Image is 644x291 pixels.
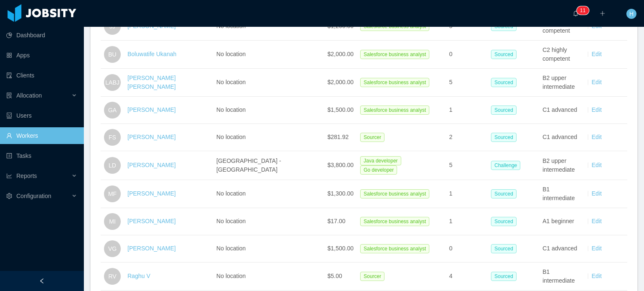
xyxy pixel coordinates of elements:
a: icon: pie-chartDashboard [6,27,77,44]
i: icon: setting [6,193,12,199]
span: $1,500.00 [327,245,353,252]
a: Edit [592,79,602,85]
a: Edit [592,51,602,57]
td: No location [213,208,324,235]
a: [PERSON_NAME] [127,134,176,140]
i: icon: plus [600,10,605,16]
span: GA [108,102,117,118]
span: $281.92 [327,134,349,140]
a: icon: appstoreApps [6,47,77,64]
span: $2,000.00 [327,51,353,57]
td: 5 [446,151,488,180]
td: 1 [446,97,488,124]
a: Raghu V [127,273,150,279]
a: Challenge [491,162,524,168]
span: Reports [16,173,37,179]
a: Edit [592,273,602,279]
span: Salesforce business analyst [360,78,429,87]
td: 0 [446,235,488,263]
span: $2,000.00 [327,79,353,85]
span: Sourced [491,50,517,59]
td: 5 [446,69,488,97]
span: Sourcer [360,272,384,281]
p: 1 [583,6,586,15]
a: [PERSON_NAME] [127,162,176,168]
span: LD [109,157,116,174]
td: No location [213,69,324,97]
span: $1,500.00 [327,106,353,113]
span: Salesforce business analyst [360,189,429,198]
a: Edit [592,134,602,140]
td: No location [213,97,324,124]
a: Sourced [491,23,520,29]
i: icon: solution [6,93,12,98]
span: FS [109,129,116,146]
a: [PERSON_NAME] [127,245,176,252]
td: No location [213,124,324,151]
td: C1 advanced [539,235,581,263]
td: 4 [446,263,488,291]
a: Edit [592,106,602,113]
a: icon: userWorkers [6,127,77,144]
span: VG [108,240,117,257]
td: B1 intermediate [539,180,581,208]
td: C1 advanced [539,97,581,124]
span: Sourced [491,217,517,226]
span: Sourced [491,78,517,87]
span: Sourced [491,272,517,281]
a: icon: auditClients [6,67,77,84]
a: icon: robotUsers [6,107,77,124]
td: No location [213,263,324,291]
a: Sourced [491,218,520,224]
sup: 11 [576,6,589,15]
a: icon: profileTasks [6,147,77,164]
span: $17.00 [327,218,345,224]
span: Sourced [491,244,517,253]
td: B1 intermediate [539,263,581,291]
a: [PERSON_NAME] [127,106,176,113]
td: No location [213,41,324,69]
td: No location [213,180,324,208]
span: RV [108,268,116,285]
span: LABJ [105,74,119,91]
span: Salesforce business analyst [360,244,429,253]
a: [PERSON_NAME] [127,190,176,197]
span: $5.00 [327,273,342,279]
span: MF [108,185,117,202]
span: Allocation [16,92,42,99]
span: $3,800.00 [327,162,353,168]
span: Sourcer [360,133,384,142]
span: Java developer [360,156,401,165]
a: Sourced [491,245,520,252]
a: Boluwatife Ukanah [127,51,177,57]
td: B2 upper intermediate [539,69,581,97]
a: [PERSON_NAME] [127,218,176,224]
td: B2 upper intermediate [539,151,581,180]
td: C1 advanced [539,124,581,151]
p: 1 [580,6,583,15]
span: MI [109,213,116,230]
span: $1,300.00 [327,190,353,197]
td: [GEOGRAPHIC_DATA] - [GEOGRAPHIC_DATA] [213,151,324,180]
span: H [629,9,634,19]
span: Salesforce business analyst [360,106,429,115]
a: Sourced [491,51,520,57]
span: Go developer [360,165,397,175]
i: icon: bell [573,10,579,16]
td: A1 beginner [539,208,581,235]
span: BU [108,46,116,63]
i: icon: line-chart [6,173,12,179]
td: No location [213,235,324,263]
td: 2 [446,124,488,151]
a: Sourced [491,190,520,197]
a: Sourced [491,79,520,85]
a: Edit [592,190,602,197]
td: 1 [446,208,488,235]
a: [PERSON_NAME] [PERSON_NAME] [127,75,176,90]
a: Edit [592,162,602,168]
a: Sourced [491,134,520,140]
span: Challenge [491,161,520,170]
span: Sourced [491,189,517,198]
td: 0 [446,41,488,69]
a: Sourced [491,273,520,279]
